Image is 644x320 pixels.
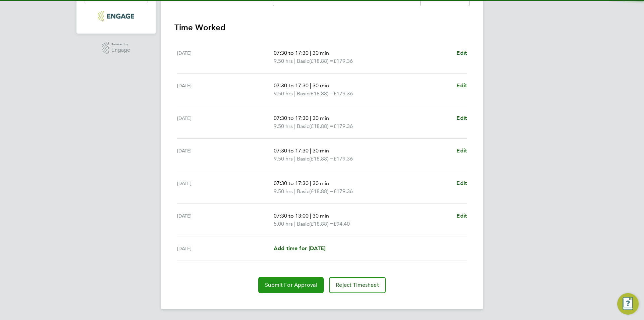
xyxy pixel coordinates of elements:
div: [DATE] [177,212,274,228]
button: Submit For Approval [258,277,324,293]
span: Edit [457,115,467,121]
span: £179.36 [333,58,353,64]
span: (£18.88) = [309,188,333,194]
div: [DATE] [177,82,274,98]
a: Edit [457,212,467,220]
span: 9.50 hrs [274,123,293,129]
span: (£18.88) = [309,58,333,64]
span: | [294,90,296,97]
span: Engage [111,47,130,53]
img: pcrnet-logo-retina.png [98,11,134,21]
span: 07:30 to 17:30 [274,147,309,154]
span: 9.50 hrs [274,188,293,194]
span: Add time for [DATE] [274,245,325,252]
span: | [294,123,296,129]
span: (£18.88) = [309,221,333,227]
button: Reject Timesheet [329,277,386,293]
span: Edit [457,147,467,154]
a: Go to home page [85,11,148,21]
span: 07:30 to 13:00 [274,213,309,219]
span: Basic [297,187,309,195]
span: 30 min [313,50,329,56]
span: Basic [297,57,309,65]
span: Edit [457,213,467,219]
span: Submit For Approval [265,282,317,288]
span: | [310,82,311,89]
span: | [310,213,311,219]
span: Edit [457,180,467,186]
span: | [294,155,296,162]
span: Reject Timesheet [336,282,379,288]
span: £94.40 [333,221,350,227]
span: 07:30 to 17:30 [274,115,309,121]
span: | [310,180,311,186]
span: £179.36 [333,90,353,97]
a: Edit [457,82,467,90]
span: Basic [297,220,309,228]
div: [DATE] [177,114,274,130]
span: 9.50 hrs [274,90,293,97]
a: Edit [457,49,467,57]
span: Basic [297,90,309,98]
span: 30 min [313,82,329,89]
a: Add time for [DATE] [274,244,325,253]
button: Engage Resource Center [617,293,639,315]
a: Edit [457,179,467,187]
div: [DATE] [177,49,274,65]
span: (£18.88) = [309,123,333,129]
span: 30 min [313,115,329,121]
span: £179.36 [333,188,353,194]
span: | [294,188,296,194]
span: £179.36 [333,155,353,162]
a: Powered byEngage [102,42,130,54]
span: 9.50 hrs [274,58,293,64]
div: [DATE] [177,147,274,163]
span: 07:30 to 17:30 [274,180,309,186]
span: 07:30 to 17:30 [274,82,309,89]
span: | [310,115,311,121]
span: Basic [297,155,309,163]
span: | [310,50,311,56]
span: | [294,58,296,64]
h3: Time Worked [174,22,470,33]
span: 9.50 hrs [274,155,293,162]
span: 07:30 to 17:30 [274,50,309,56]
span: 30 min [313,147,329,154]
div: [DATE] [177,244,274,253]
span: | [310,147,311,154]
span: £179.36 [333,123,353,129]
span: Powered by [111,42,130,47]
span: Basic [297,122,309,130]
span: Edit [457,82,467,89]
span: 5.00 hrs [274,221,293,227]
div: [DATE] [177,179,274,195]
span: (£18.88) = [309,155,333,162]
a: Edit [457,114,467,122]
span: 30 min [313,213,329,219]
a: Edit [457,147,467,155]
span: Edit [457,50,467,56]
span: (£18.88) = [309,90,333,97]
span: | [294,221,296,227]
span: 30 min [313,180,329,186]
